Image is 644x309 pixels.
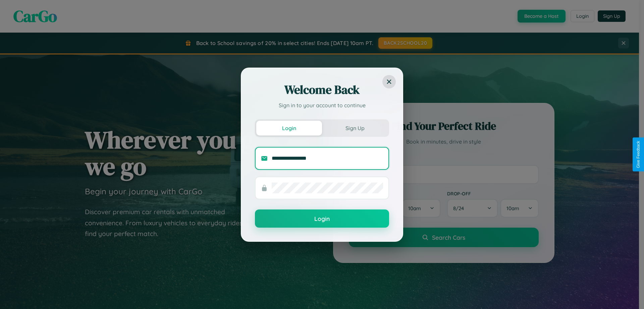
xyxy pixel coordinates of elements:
[255,82,389,98] h2: Welcome Back
[256,121,322,136] button: Login
[636,141,641,168] div: Give Feedback
[255,209,389,228] button: Login
[255,101,389,109] p: Sign in to your account to continue
[322,121,388,136] button: Sign Up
